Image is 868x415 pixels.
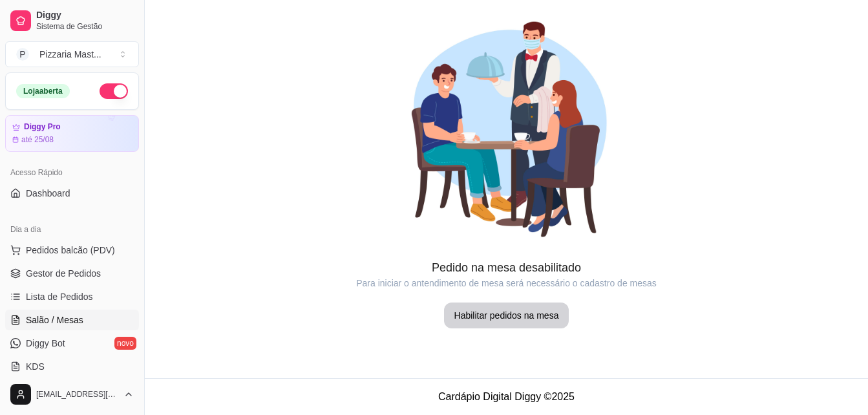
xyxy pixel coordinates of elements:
button: Habilitar pedidos na mesa [444,303,569,328]
span: Sistema de Gestão [36,21,134,32]
button: Select a team [5,41,139,67]
button: Alterar Status [100,83,128,99]
span: KDS [26,360,45,373]
article: Para iniciar o antendimento de mesa será necessário o cadastro de mesas [145,277,868,290]
button: [EMAIL_ADDRESS][DOMAIN_NAME] [5,379,139,410]
div: Acesso Rápido [5,162,139,183]
span: P [16,48,29,61]
span: Gestor de Pedidos [26,267,101,280]
span: Lista de Pedidos [26,290,93,303]
span: [EMAIL_ADDRESS][DOMAIN_NAME] [36,389,118,399]
a: Salão / Mesas [5,310,139,330]
span: Pedidos balcão (PDV) [26,244,115,257]
div: Dia a dia [5,219,139,240]
button: Pedidos balcão (PDV) [5,240,139,261]
span: Dashboard [26,187,70,200]
span: Diggy [36,10,134,21]
article: Pedido na mesa desabilitado [145,259,868,277]
a: Diggy Proaté 25/08 [5,115,139,152]
div: Pizzaria Mast ... [39,48,101,61]
a: Diggy Botnovo [5,333,139,354]
a: KDS [5,356,139,377]
footer: Cardápio Digital Diggy © 2025 [145,378,868,415]
a: Lista de Pedidos [5,286,139,307]
a: DiggySistema de Gestão [5,5,139,36]
span: Diggy Bot [26,337,65,350]
a: Gestor de Pedidos [5,263,139,284]
article: até 25/08 [21,134,54,145]
span: Salão / Mesas [26,314,83,326]
article: Diggy Pro [24,122,61,132]
a: Dashboard [5,183,139,204]
div: Loja aberta [16,84,70,98]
